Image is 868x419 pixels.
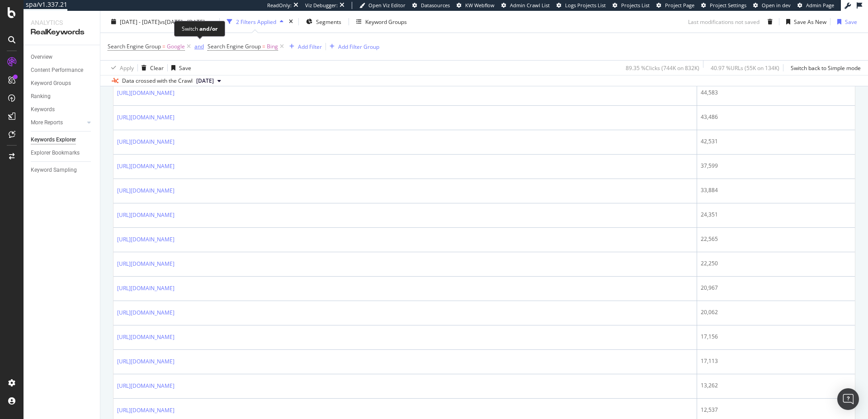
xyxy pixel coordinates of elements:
div: 33,884 [701,186,851,194]
div: 44,583 [701,89,851,97]
div: 89.35 % Clicks ( 744K on 832K ) [626,64,699,71]
button: Add Filter [286,41,322,52]
div: Keyword Groups [31,79,71,88]
div: Add Filter [298,42,322,50]
span: Open in dev [762,2,791,9]
div: Data crossed with the Crawl [122,77,193,85]
div: ReadOnly: [267,2,292,9]
div: Keywords [31,105,55,114]
button: Save As New [783,14,826,29]
div: 20,062 [701,308,851,316]
button: and [194,42,204,51]
div: Clear [150,64,164,71]
a: Admin Page [797,2,834,9]
a: Project Settings [701,2,746,9]
div: 17,113 [701,357,851,365]
div: and/or [199,25,217,33]
a: [URL][DOMAIN_NAME] [117,211,175,220]
a: Logs Projects List [557,2,606,9]
a: More Reports [31,118,85,127]
div: 40.97 % URLs ( 55K on 134K ) [711,64,779,71]
a: Projects List [613,2,650,9]
a: Ranking [31,92,94,101]
div: Save [179,64,191,71]
div: 37,599 [701,162,851,170]
span: 2025 Aug. 25th [196,77,214,85]
div: Switch [182,25,217,33]
a: [URL][DOMAIN_NAME] [117,186,175,195]
a: KW Webflow [457,2,495,9]
div: times [287,17,295,26]
span: Admin Crawl List [510,2,550,9]
span: = [162,42,165,50]
div: Overview [31,52,52,62]
span: [DATE] - [DATE] [120,18,160,25]
div: Viz Debugger: [305,2,338,9]
a: [URL][DOMAIN_NAME] [117,284,175,293]
span: Project Settings [710,2,746,9]
div: and [194,42,204,50]
div: Keywords Explorer [31,135,76,145]
div: Save As New [794,18,826,25]
a: Datasources [412,2,450,9]
div: 24,351 [701,211,851,219]
div: Save [845,18,857,25]
a: Project Page [656,2,694,9]
span: Search Engine Group [108,42,161,50]
span: vs [DATE] - [DATE] [160,18,205,25]
a: Content Performance [31,66,94,75]
a: Explorer Bookmarks [31,148,94,158]
button: 2 Filters Applied [223,14,287,29]
a: [URL][DOMAIN_NAME] [117,89,175,98]
a: Overview [31,52,94,62]
span: Admin Page [806,2,834,9]
div: Content Performance [31,66,83,75]
a: [URL][DOMAIN_NAME] [117,406,175,415]
div: Apply [120,64,134,71]
div: 22,565 [701,235,851,243]
div: 22,250 [701,259,851,268]
div: Last modifications not saved [688,18,759,25]
div: Ranking [31,92,51,101]
button: [DATE] - [DATE]vs[DATE] - [DATE] [108,14,216,29]
div: 13,262 [701,381,851,390]
a: [URL][DOMAIN_NAME] [117,308,175,317]
button: [DATE] [193,75,225,86]
span: Google [167,40,185,53]
div: RealKeywords [31,27,93,38]
div: More Reports [31,118,63,127]
span: Open Viz Editor [368,2,406,9]
div: 12,537 [701,406,851,414]
div: 2 Filters Applied [236,18,276,25]
a: Keyword Groups [31,79,94,88]
span: Search Engine Group [208,42,261,50]
a: [URL][DOMAIN_NAME] [117,333,175,342]
span: KW Webflow [465,2,495,9]
div: Open Intercom Messenger [837,388,859,410]
span: = [262,42,265,50]
button: Segments [302,14,345,29]
button: Save [834,14,857,29]
button: Save [168,61,191,75]
span: Segments [316,18,341,25]
span: Bing [267,40,278,53]
a: [URL][DOMAIN_NAME] [117,259,175,268]
a: [URL][DOMAIN_NAME] [117,357,175,366]
button: Switch back to Simple mode [787,61,861,75]
div: 43,486 [701,113,851,121]
a: Keywords Explorer [31,135,94,145]
span: Logs Projects List [565,2,606,9]
a: [URL][DOMAIN_NAME] [117,113,175,122]
button: Apply [108,61,134,75]
div: Switch back to Simple mode [791,64,861,71]
div: Analytics [31,18,93,27]
a: [URL][DOMAIN_NAME] [117,162,175,171]
div: Keyword Groups [365,18,407,25]
div: 20,967 [701,284,851,292]
button: Add Filter Group [326,41,379,52]
a: Open in dev [753,2,791,9]
div: Add Filter Group [338,42,379,50]
a: Open Viz Editor [359,2,406,9]
span: Project Page [665,2,694,9]
button: Keyword Groups [353,14,410,29]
